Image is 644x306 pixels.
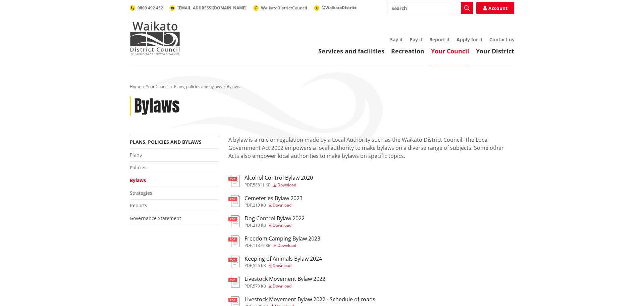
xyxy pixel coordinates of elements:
div: , [245,223,305,227]
img: document-pdf.svg [228,276,240,288]
a: Account [476,2,514,14]
span: Bylaws [227,84,240,89]
h3: Freedom Camping Bylaw 2023 [245,235,320,242]
p: A bylaw is a rule or regulation made by a Local Authority such as the Waikato District Council. T... [228,136,514,168]
span: 213 KB [253,202,266,208]
span: pdf [245,222,252,228]
img: document-pdf.svg [228,215,240,227]
a: Bylaws [130,177,146,183]
a: Plans [130,151,142,158]
a: Alcohol Control Bylaw 2020 pdf,58811 KB Download [228,175,313,187]
div: , [245,203,303,207]
img: document-pdf.svg [228,195,240,207]
div: , [245,264,322,268]
span: @WaikatoDistrict [322,5,357,10]
span: Download [277,243,296,248]
span: pdf [245,182,252,188]
a: Pay it [410,36,423,43]
span: pdf [245,243,252,248]
a: Strategies [130,190,152,196]
span: Download [277,182,296,188]
a: Services and facilities [318,47,384,55]
a: Contact us [489,36,514,43]
span: 58811 KB [253,182,271,188]
a: Policies [130,164,147,171]
span: 11879 KB [253,243,271,248]
a: Freedom Camping Bylaw 2023 pdf,11879 KB Download [228,235,320,248]
h3: Livestock Movement Bylaw 2022 - Schedule of roads [245,296,375,303]
a: Plans, policies and bylaws [130,139,202,145]
span: 526 KB [253,263,266,268]
div: , [245,244,320,248]
nav: breadcrumb [130,84,514,90]
img: document-pdf.svg [228,235,240,247]
a: Keeping of Animals Bylaw 2024 pdf,526 KB Download [228,256,322,268]
span: WaikatoDistrictCouncil [261,5,307,11]
h3: Dog Control Bylaw 2022 [245,215,305,222]
a: Governance Statement [130,215,181,221]
a: @WaikatoDistrict [314,5,357,10]
h3: Keeping of Animals Bylaw 2024 [245,256,322,262]
a: Your Council [146,84,169,89]
h3: Cemeteries Bylaw 2023 [245,195,303,202]
a: Your District [476,47,514,55]
a: Recreation [391,47,424,55]
a: [EMAIL_ADDRESS][DOMAIN_NAME] [170,5,247,11]
a: Reports [130,202,147,209]
span: pdf [245,283,252,289]
h3: Livestock Movement Bylaw 2022 [245,276,325,282]
img: Waikato District Council - Te Kaunihera aa Takiwaa o Waikato [130,21,180,55]
a: Dog Control Bylaw 2022 pdf,210 KB Download [228,215,305,227]
span: Download [273,283,291,289]
div: , [245,183,313,187]
h1: Bylaws [134,96,180,116]
a: Plans, policies and bylaws [174,84,222,89]
span: 573 KB [253,283,266,289]
img: document-pdf.svg [228,256,240,267]
a: Report it [429,36,450,43]
span: pdf [245,263,252,268]
a: Say it [390,36,403,43]
span: pdf [245,202,252,208]
span: Download [273,263,291,268]
a: Home [130,84,141,89]
span: Download [273,222,291,228]
span: Download [273,202,291,208]
a: WaikatoDistrictCouncil [253,5,307,11]
input: Search input [387,2,473,14]
img: document-pdf.svg [228,175,240,186]
a: Livestock Movement Bylaw 2022 pdf,573 KB Download [228,276,325,288]
a: Your Council [431,47,469,55]
h3: Alcohol Control Bylaw 2020 [245,175,313,181]
span: 0800 492 452 [138,5,163,11]
span: 210 KB [253,222,266,228]
span: [EMAIL_ADDRESS][DOMAIN_NAME] [177,5,247,11]
a: Apply for it [457,36,483,43]
a: Cemeteries Bylaw 2023 pdf,213 KB Download [228,195,303,207]
a: 0800 492 452 [130,5,163,11]
div: , [245,284,325,288]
